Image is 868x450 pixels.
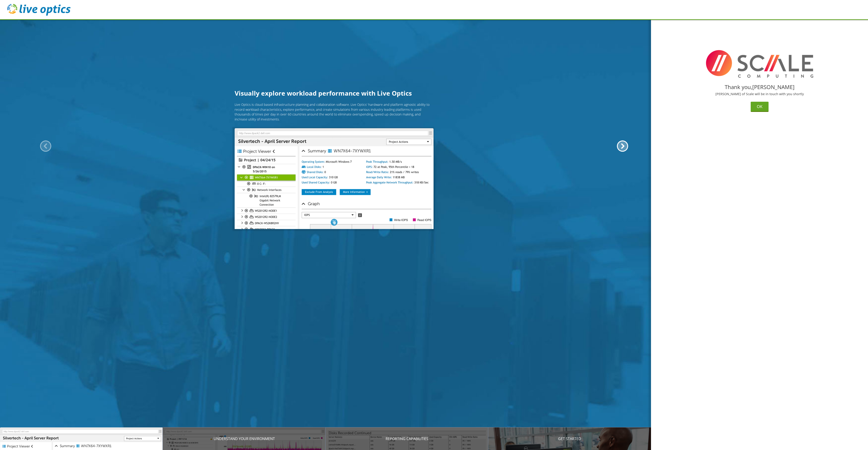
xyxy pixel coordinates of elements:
h1: Visually explore workload performance with Live Optics [235,88,434,98]
p: Live Optics is cloud based infrastructure planning and collaboration software. Live Optics' hardw... [235,102,434,122]
img: Introducing Live Optics [235,128,434,229]
p: Reporting Capabilities [325,436,488,441]
h2: Thank you, [655,84,864,90]
img: live_optics_svg.svg [7,4,71,16]
span: [PERSON_NAME] [752,83,795,91]
button: OK [751,102,769,112]
p: Get Started [488,436,651,441]
p: [PERSON_NAME] of Scale will be in touch with you shortly [655,92,864,96]
img: I8TqFF2VWMAAAAASUVORK5CYII= [701,47,818,80]
p: Understand your environment [163,436,325,441]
